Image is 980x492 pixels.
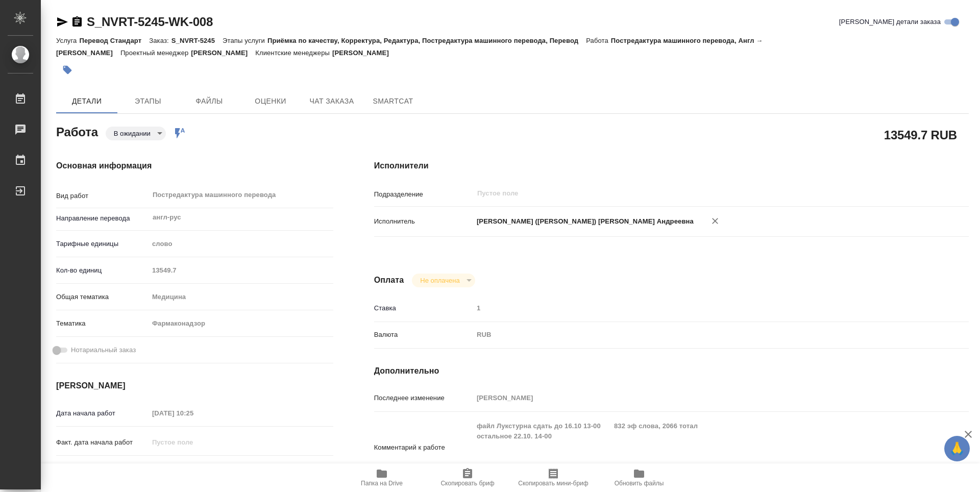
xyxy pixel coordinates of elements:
[267,37,586,44] p: Приёмка по качеству, Корректура, Редактура, Постредактура машинного перевода, Перевод
[120,49,191,57] p: Проектный менеджер
[62,95,111,108] span: Детали
[374,330,473,340] p: Валюта
[185,95,234,108] span: Файлы
[149,288,333,306] div: Медицина
[510,463,596,492] button: Скопировать мини-бриф
[191,49,255,57] p: [PERSON_NAME]
[412,274,475,287] div: В ожидании
[332,49,397,57] p: [PERSON_NAME]
[56,437,149,448] p: Факт. дата начала работ
[56,37,79,44] p: Услуга
[374,160,969,172] h4: Исполнители
[111,129,154,138] button: В ожидании
[417,276,462,285] button: Не оплачена
[948,438,966,459] span: 🙏
[149,315,333,332] div: Фармаконадзор
[339,463,425,492] button: Папка на Drive
[374,303,473,313] p: Ставка
[374,189,473,200] p: Подразделение
[149,37,171,44] p: Заказ:
[223,37,267,44] p: Этапы услуги
[56,380,333,392] h4: [PERSON_NAME]
[255,49,332,57] p: Клиентские менеджеры
[440,480,494,487] span: Скопировать бриф
[374,274,404,286] h4: Оплата
[56,191,149,201] p: Вид работ
[361,480,403,487] span: Папка на Drive
[56,239,149,249] p: Тарифные единицы
[704,210,726,232] button: Удалить исполнителя
[473,301,919,315] input: Пустое поле
[56,265,149,276] p: Кол-во единиц
[149,406,238,421] input: Пустое поле
[71,16,83,28] button: Скопировать ссылку
[56,122,98,140] h2: Работа
[79,37,149,44] p: Перевод Стандарт
[425,463,510,492] button: Скопировать бриф
[307,95,356,108] span: Чат заказа
[944,436,970,461] button: 🙏
[369,95,418,108] span: SmartCat
[586,37,611,44] p: Работа
[473,326,919,343] div: RUB
[56,318,149,329] p: Тематика
[56,213,149,224] p: Направление перевода
[374,442,473,453] p: Комментарий к работе
[374,216,473,227] p: Исполнитель
[149,461,238,476] input: Пустое поле
[56,16,68,28] button: Скопировать ссылку для ЯМессенджера
[615,480,664,487] span: Обновить файлы
[839,17,941,27] span: [PERSON_NAME] детали заказа
[596,463,682,492] button: Обновить файлы
[56,292,149,302] p: Общая тематика
[106,127,166,140] div: В ожидании
[884,126,957,143] h2: 13549.7 RUB
[518,480,588,487] span: Скопировать мини-бриф
[473,216,694,227] p: [PERSON_NAME] ([PERSON_NAME]) [PERSON_NAME] Андреевна
[473,417,919,476] textarea: файл Лукстурна сдать до 16.10 13-00 832 эф слова, 2066 тотал остальное 22.10. 14-00 Тотал 27501 слов
[56,160,333,172] h4: Основная информация
[124,95,173,108] span: Этапы
[149,263,333,278] input: Пустое поле
[149,435,238,450] input: Пустое поле
[171,37,223,44] p: S_NVRT-5245
[87,15,213,29] a: S_NVRT-5245-WK-008
[374,365,969,377] h4: Дополнительно
[71,345,136,355] span: Нотариальный заказ
[56,59,79,81] button: Добавить тэг
[246,95,295,108] span: Оценки
[149,235,333,253] div: слово
[374,393,473,403] p: Последнее изменение
[473,390,919,405] input: Пустое поле
[56,408,149,419] p: Дата начала работ
[476,187,895,200] input: Пустое поле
